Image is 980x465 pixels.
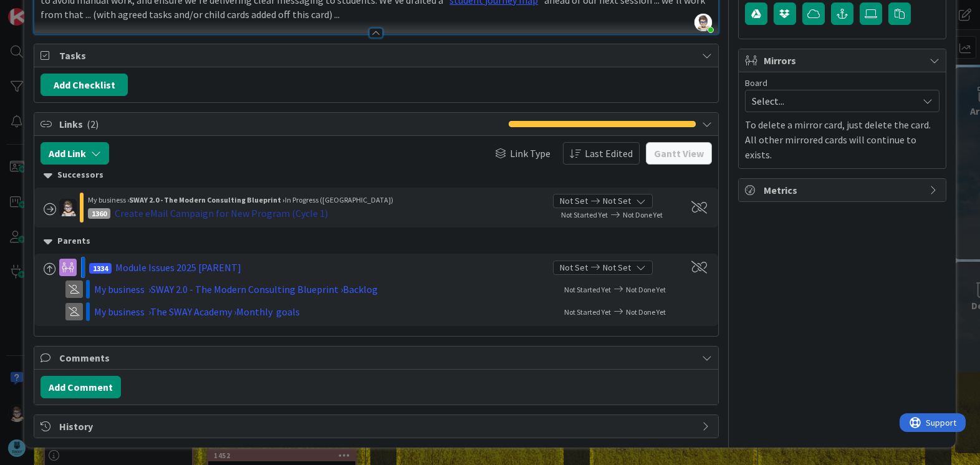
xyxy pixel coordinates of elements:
div: My business › SWAY 2.0 - The Modern Consulting Blueprint › Backlog [94,282,418,297]
span: Select... [752,92,911,110]
div: My business › The SWAY Academy › Monthly goals [94,304,418,319]
span: Links [59,117,502,132]
button: Add Link [41,142,109,165]
div: Successors [44,168,708,182]
span: Not Set [603,194,631,208]
span: Last Edited [585,146,633,161]
span: Tasks [59,48,695,63]
div: Parents [44,234,708,248]
button: Last Edited [563,142,640,165]
span: Not Set [560,194,588,208]
span: Not Done Yet [626,285,666,294]
span: Not Done Yet [623,210,663,219]
span: Not Set [603,261,631,274]
div: Module Issues 2025 [PARENT] [115,260,241,275]
button: Add Checklist [41,74,128,96]
span: ( 2 ) [87,118,98,130]
div: 1360 [88,208,110,219]
span: Not Started Yet [564,307,611,317]
span: Metrics [764,183,923,198]
span: My business › [88,195,129,204]
span: In Progress ([GEOGRAPHIC_DATA]) [285,195,393,204]
span: Not Started Yet [561,210,608,219]
span: History [59,419,695,434]
div: Create eMail Campaign for New Program (Cycle 1) [115,206,328,221]
span: 1334 [89,263,112,274]
span: Board [745,79,767,87]
span: Comments [59,350,695,365]
button: Gantt View [646,142,712,165]
span: Not Started Yet [564,285,611,294]
span: Link Type [510,146,550,161]
b: SWAY 2.0 - The Modern Consulting Blueprint › [129,195,285,204]
img: TP [59,199,77,216]
span: Mirrors [764,53,923,68]
span: Support [26,2,57,17]
span: Not Done Yet [626,307,666,317]
span: Not Set [560,261,588,274]
button: Add Comment [41,376,121,398]
p: To delete a mirror card, just delete the card. All other mirrored cards will continue to exists. [745,117,939,162]
img: GSQywPghEhdbY4OwXOWrjRcy4shk9sHH.png [694,14,712,31]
